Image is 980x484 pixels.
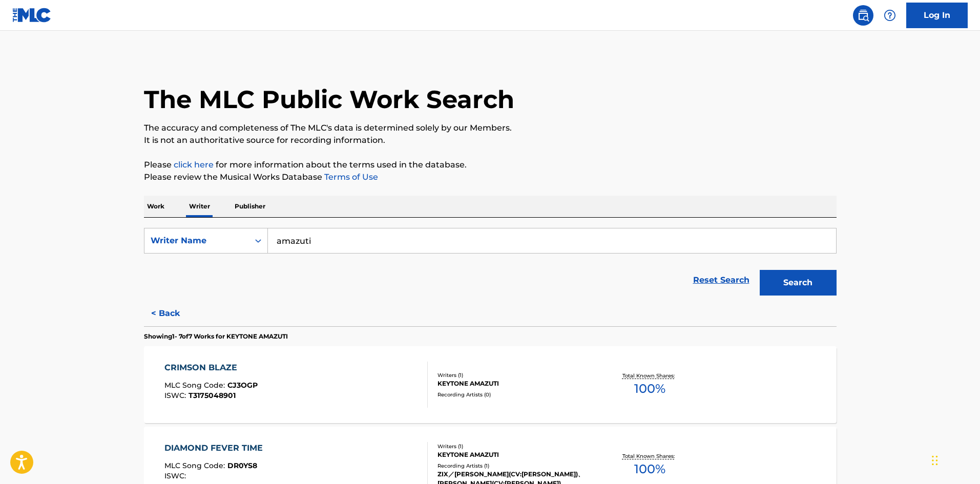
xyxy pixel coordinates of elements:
span: MLC Song Code : [164,381,227,390]
a: Log In [906,3,968,28]
p: Showing 1 - 7 of 7 Works for KEYTONE AMAZUTI [144,332,288,341]
img: help [884,9,896,22]
div: CRIMSON BLAZE [164,362,258,374]
p: Publisher [232,196,268,217]
p: Total Known Shares: [622,452,677,460]
div: KEYTONE AMAZUTI [437,379,592,388]
p: Please review the Musical Works Database [144,171,837,183]
p: Total Known Shares: [622,372,677,380]
span: 100 % [634,460,665,478]
p: Work [144,196,168,217]
a: Terms of Use [322,172,378,182]
div: Writers ( 1 ) [437,371,592,379]
div: Recording Artists ( 0 ) [437,391,592,398]
span: MLC Song Code : [164,461,227,470]
p: Writer [186,196,213,217]
span: 100 % [634,380,665,398]
p: The accuracy and completeness of The MLC's data is determined solely by our Members. [144,122,837,134]
span: ISWC : [164,391,189,400]
span: T3175048901 [189,391,236,400]
span: DR0YS8 [227,461,257,470]
div: Help [880,5,900,26]
iframe: Chat Widget [929,435,980,484]
form: Search Form [144,228,837,301]
div: Writer Name [151,235,243,247]
span: ISWC : [164,471,189,480]
div: KEYTONE AMAZUTI [437,450,592,459]
div: Chat-Widget [929,435,980,484]
h1: The MLC Public Work Search [144,84,514,115]
div: DIAMOND FEVER TIME [164,442,268,454]
p: Please for more information about the terms used in the database. [144,159,837,171]
img: search [857,9,869,22]
p: It is not an authoritative source for recording information. [144,134,837,146]
a: click here [174,160,214,170]
div: Ziehen [932,445,938,476]
a: Public Search [853,5,873,26]
div: Recording Artists ( 1 ) [437,462,592,470]
img: MLC Logo [12,8,52,23]
a: Reset Search [688,269,755,291]
button: Search [760,270,837,296]
button: < Back [144,301,205,326]
span: CJ3OGP [227,381,258,390]
div: Writers ( 1 ) [437,443,592,450]
a: CRIMSON BLAZEMLC Song Code:CJ3OGPISWC:T3175048901Writers (1)KEYTONE AMAZUTIRecording Artists (0)T... [144,346,837,423]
